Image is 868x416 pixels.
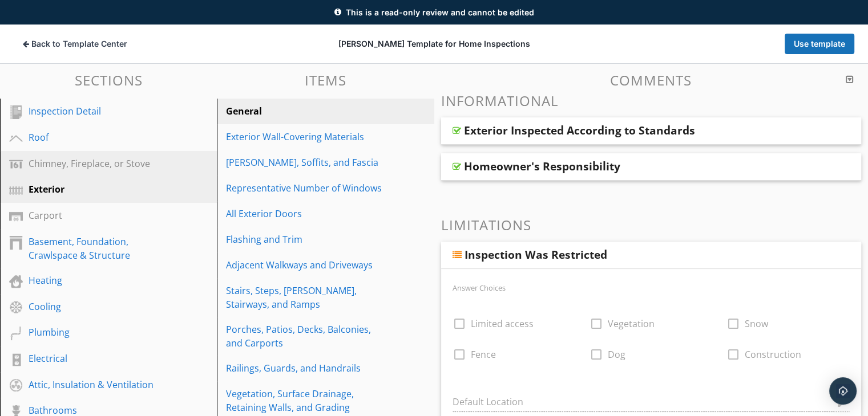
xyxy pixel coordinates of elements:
button: Use template [785,34,854,54]
div: Flashing and Trim [226,233,385,246]
div: Adjacent Walkways and Driveways [226,258,385,272]
div: Railings, Guards, and Handrails [226,361,385,375]
div: Plumbing [29,325,163,339]
div: Inspection Detail [29,104,163,118]
div: Exterior Wall-Covering Materials [226,130,385,144]
div: Exterior [29,182,163,196]
div: Stairs, Steps, [PERSON_NAME], Stairways, and Ramps [226,284,385,311]
div: Homeowner's Responsibility [464,160,620,173]
span: Back to Template Center [31,38,127,50]
div: Attic, Insulation & Ventilation [29,378,163,391]
div: Cooling [29,300,163,313]
div: All Exterior Doors [226,207,385,221]
div: Carport [29,209,163,222]
div: Basement, Foundation, Crawlspace & Structure [29,235,163,262]
div: Vegetation, Surface Drainage, Retaining Walls, and Grading [226,387,385,414]
div: Porches, Patios, Decks, Balconies, and Carports [226,323,385,350]
div: Chimney, Fireplace, or Stove [29,157,163,170]
div: General [226,104,385,118]
div: [PERSON_NAME], Soffits, and Fascia [226,156,385,169]
div: Exterior Inspected According to Standards [464,124,695,137]
div: Open Intercom Messenger [829,377,857,405]
h3: Comments [441,72,862,88]
div: [PERSON_NAME] Template for Home Inspections [294,38,574,50]
h3: Limitations [441,217,862,233]
div: Inspection Was Restricted [465,248,607,262]
label: Answer Choices [453,283,506,293]
div: Electrical [29,352,163,365]
div: Representative Number of Windows [226,181,385,195]
button: Back to Template Center [14,34,136,54]
h3: Informational [441,93,862,108]
h3: Items [217,72,434,88]
div: Heating [29,274,163,287]
div: Roof [29,130,163,144]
